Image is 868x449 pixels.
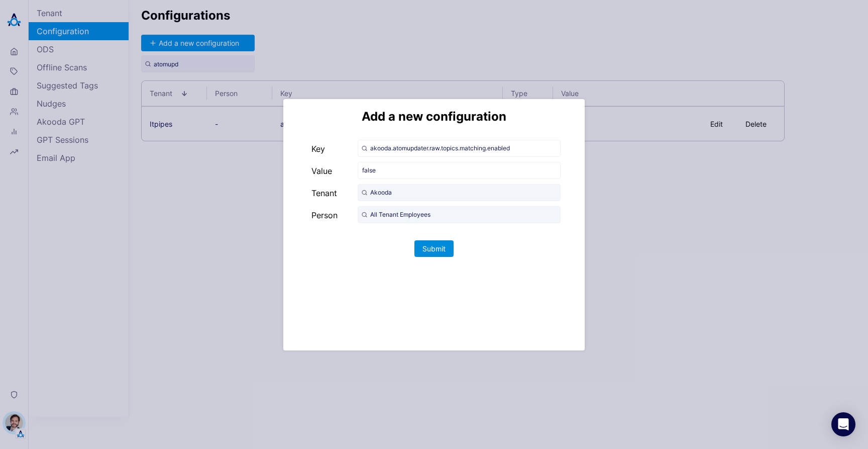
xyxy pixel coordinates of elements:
span: Person [311,210,354,220]
span: Value [311,166,354,176]
h2: Add a new configuration [362,109,506,124]
input: akooda.atomupdater.raw.topics.matching.enabled [358,140,561,157]
button: Submit [414,240,454,257]
div: Open Intercom Messenger [831,412,855,436]
input: All Tenant Employees [358,206,561,223]
input: Add a new configuration [358,162,561,179]
span: Key [311,144,354,154]
span: Tenant [311,188,354,198]
input: Akooda [358,184,561,201]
